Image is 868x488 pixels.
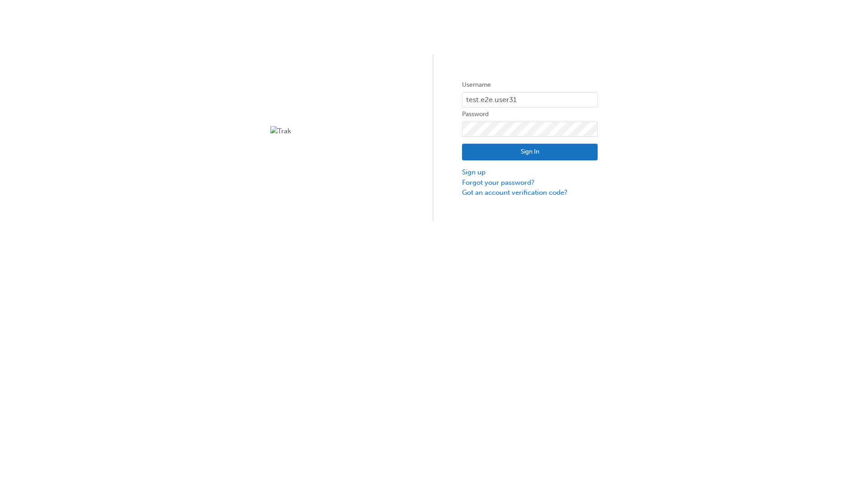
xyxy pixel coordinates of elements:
[462,178,598,188] a: Forgot your password?
[462,92,598,108] input: Username
[462,167,598,178] a: Sign up
[270,126,406,136] img: Trak
[462,80,598,90] label: Username
[462,188,598,198] a: Got an account verification code?
[462,109,598,120] label: Password
[462,144,598,161] button: Sign In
